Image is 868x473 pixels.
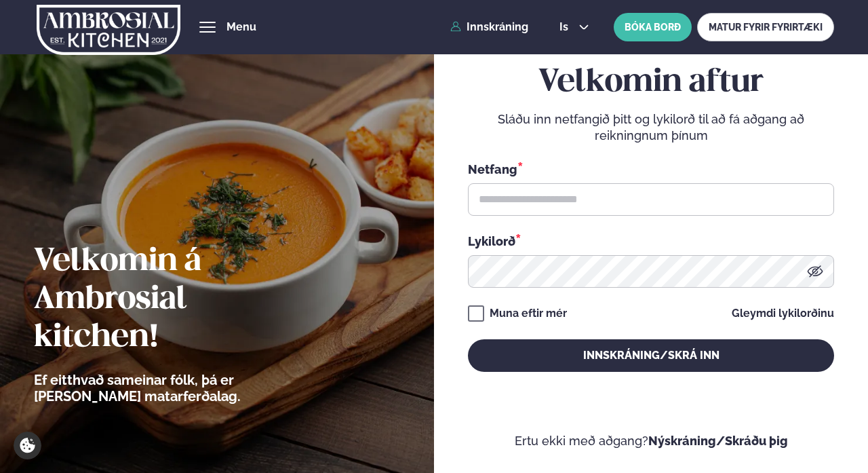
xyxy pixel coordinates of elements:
[34,243,315,357] h2: Velkomin á Ambrosial kitchen!
[468,339,833,372] button: Innskráning/Skrá inn
[468,64,833,102] h2: Velkomin aftur
[199,19,216,35] button: hamburger
[648,434,788,448] a: Nýskráning/Skráðu þig
[37,2,180,58] img: logo
[549,22,599,33] button: is
[34,372,315,404] p: Ef eitthvað sameinar fólk, þá er [PERSON_NAME] matarferðalag.
[14,432,41,459] a: Cookie settings
[559,22,572,33] span: is
[468,111,833,144] p: Sláðu inn netfangið þitt og lykilorð til að fá aðgang að reikningnum þínum
[614,13,692,41] button: BÓKA BORÐ
[697,13,834,41] a: MATUR FYRIR FYRIRTÆKI
[468,160,833,178] div: Netfang
[468,433,833,449] p: Ertu ekki með aðgang?
[450,21,528,33] a: Innskráning
[732,308,834,319] a: Gleymdi lykilorðinu
[468,232,833,250] div: Lykilorð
